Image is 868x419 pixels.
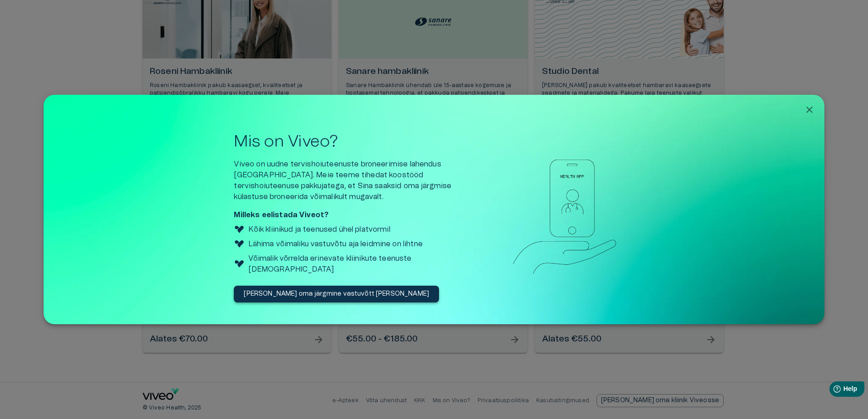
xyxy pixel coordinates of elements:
[802,102,817,117] button: Close
[234,209,474,220] p: Milleks eelistada Viveot?
[797,378,868,403] iframe: Help widget launcher
[234,159,474,202] p: Viveo on uudne tervishoiuteenuste broneerimise lahendus [GEOGRAPHIC_DATA]. Meie teeme tihedat koo...
[234,132,474,151] h2: Mis on Viveo?
[234,239,245,249] img: Viveo logo
[234,286,439,302] button: [PERSON_NAME] oma järgmine vastuvõtt [PERSON_NAME]
[234,258,245,269] img: Viveo logo
[234,224,245,235] img: Viveo logo
[244,289,429,299] p: [PERSON_NAME] oma järgmine vastuvõtt [PERSON_NAME]
[248,239,422,249] p: Lähima võimaliku vastuvõtu aja leidmine on lihtne
[248,224,390,235] p: Kõik kliinikud ja teenused ühel platvormil
[248,253,474,275] p: Võimalik võrrelda erinevate kliinikute teenuste [DEMOGRAPHIC_DATA]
